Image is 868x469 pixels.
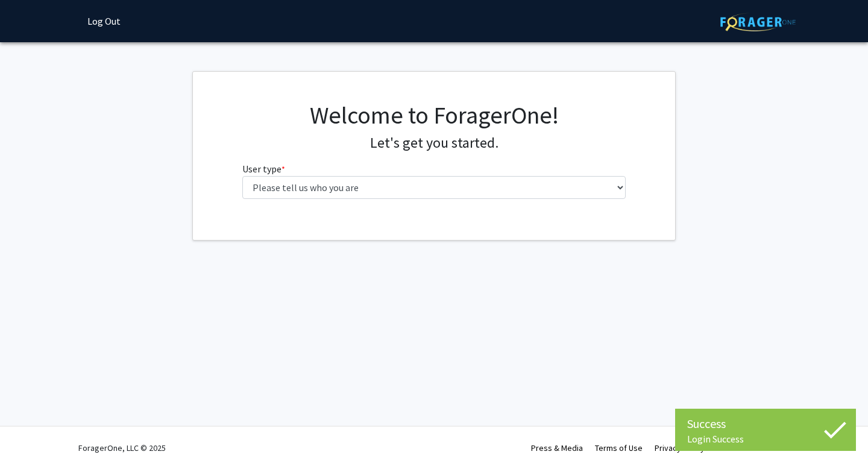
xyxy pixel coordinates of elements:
img: ForagerOne Logo [720,13,796,31]
div: Login Success [687,433,844,445]
h4: Let's get you started. [242,134,626,152]
h1: Welcome to ForagerOne! [242,101,626,130]
div: Success [687,415,844,433]
a: Privacy Policy [655,442,705,453]
label: User type [242,162,285,176]
div: ForagerOne, LLC © 2025 [78,427,166,469]
a: Press & Media [531,442,583,453]
a: Terms of Use [595,442,643,453]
